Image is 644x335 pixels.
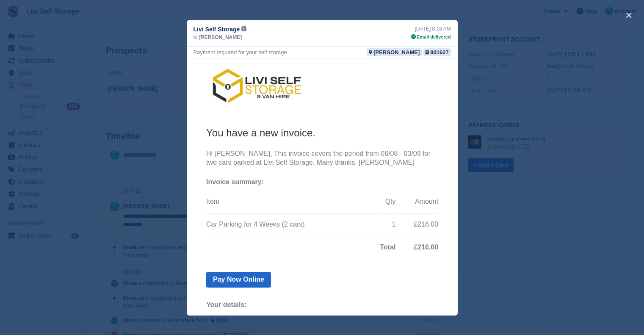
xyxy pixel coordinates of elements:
span: to [193,33,198,41]
button: close [622,8,636,22]
a: 801627 [423,48,451,56]
p: Invoice summary: [19,119,252,128]
a: [PERSON_NAME] [367,48,422,56]
img: icon-info-grey-7440780725fd019a000dd9b08b2336e03edf1995a4989e88bcd33f0948082b44.svg [241,26,246,31]
td: Total [19,177,209,200]
a: Pay Now Online [19,213,84,229]
div: Email delivered [411,33,451,41]
th: Amount [209,132,252,155]
span: Livi Self Storage [193,25,240,33]
td: £216.00 [209,155,252,178]
p: Your details: [19,242,252,251]
p: Hi [PERSON_NAME], This invoice covers the period from 06/08 - 03/09 for two cars parked at Livi S... [19,91,252,109]
div: [PERSON_NAME] [373,48,420,56]
span: [PERSON_NAME] [199,33,242,41]
th: Qty [191,132,209,155]
td: 1 [191,155,209,178]
td: £216.00 [209,177,252,200]
td: Car Parking for 4 Weeks (2 cars) [19,155,191,178]
div: Payment required for your self storage [193,48,287,56]
div: [DATE] 8:18 AM [411,25,451,33]
h3: You have a new invoice. [19,68,252,80]
th: Item [19,132,191,155]
img: Livi Self Storage Logo [19,7,121,48]
div: 801627 [430,48,448,56]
